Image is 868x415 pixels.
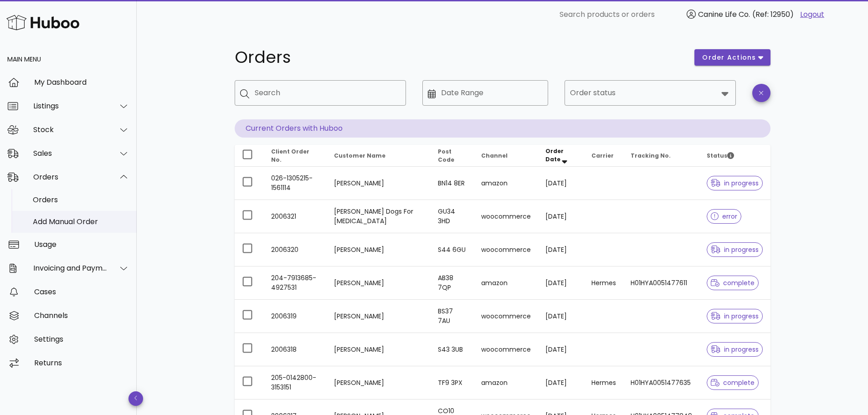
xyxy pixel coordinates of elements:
td: GU34 3HD [431,200,474,233]
div: Listings [33,102,108,110]
td: woocommerce [474,300,538,333]
th: Client Order No. [264,145,327,167]
td: amazon [474,366,538,400]
span: Channel [481,152,508,159]
span: in progress [711,180,759,186]
td: [DATE] [538,167,584,200]
span: Post Code [438,148,454,164]
span: Client Order No. [271,148,309,164]
span: complete [711,379,755,386]
div: Invoicing and Payments [33,264,108,272]
td: 2006321 [264,200,327,233]
td: [DATE] [538,366,584,400]
td: [PERSON_NAME] [327,233,431,266]
td: woocommerce [474,333,538,366]
span: error [711,213,738,220]
span: complete [711,280,755,286]
td: [DATE] [538,333,584,366]
p: Current Orders with Huboo [235,119,770,138]
div: Orders [33,173,108,181]
td: H01HYA0051477611 [623,266,699,300]
span: Canine Life Co. [698,9,750,20]
td: TF9 3PX [431,366,474,400]
div: Stock [33,125,108,134]
td: amazon [474,266,538,300]
td: [DATE] [538,266,584,300]
td: 205-0142800-3153151 [264,366,327,400]
span: Status [707,152,734,159]
th: Channel [474,145,538,167]
td: Hermes [584,366,623,400]
span: Tracking No. [631,152,671,159]
td: [PERSON_NAME] [327,366,431,400]
th: Post Code [431,145,474,167]
td: [PERSON_NAME] Dogs For [MEDICAL_DATA] [327,200,431,233]
div: Usage [34,240,129,249]
div: Channels [34,311,129,320]
div: Order status [565,80,736,106]
span: (Ref: 12950) [752,9,794,20]
img: Huboo Logo [6,13,79,32]
td: [PERSON_NAME] [327,266,431,300]
td: S43 3UB [431,333,474,366]
td: 2006318 [264,333,327,366]
a: Logout [800,9,824,20]
span: Order Date [545,147,564,163]
td: BN14 8ER [431,167,474,200]
td: [DATE] [538,233,584,266]
span: in progress [711,346,759,353]
div: Orders [33,195,129,204]
td: H01HYA0051477635 [623,366,699,400]
div: Add Manual Order [33,217,129,226]
div: Returns [34,359,129,367]
span: Customer Name [334,152,385,159]
div: Settings [34,335,129,343]
td: [PERSON_NAME] [327,300,431,333]
th: Status [699,145,770,167]
th: Carrier [584,145,623,167]
td: 026-1305215-1561114 [264,167,327,200]
th: Customer Name [327,145,431,167]
td: S44 6GU [431,233,474,266]
td: [PERSON_NAME] [327,167,431,200]
td: BS37 7AU [431,300,474,333]
th: Order Date: Sorted descending. Activate to remove sorting. [538,145,584,167]
td: 2006319 [264,300,327,333]
div: Sales [33,149,108,158]
td: amazon [474,167,538,200]
td: [PERSON_NAME] [327,333,431,366]
td: [DATE] [538,300,584,333]
td: woocommerce [474,200,538,233]
td: [DATE] [538,200,584,233]
div: My Dashboard [34,78,129,87]
td: 2006320 [264,233,327,266]
span: in progress [711,313,759,319]
span: in progress [711,246,759,253]
span: Carrier [591,152,614,159]
h1: Orders [235,49,684,66]
button: order actions [694,49,770,66]
td: AB38 7QP [431,266,474,300]
div: Cases [34,287,129,296]
span: order actions [702,53,756,62]
td: woocommerce [474,233,538,266]
th: Tracking No. [623,145,699,167]
td: Hermes [584,266,623,300]
td: 204-7913685-4927531 [264,266,327,300]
